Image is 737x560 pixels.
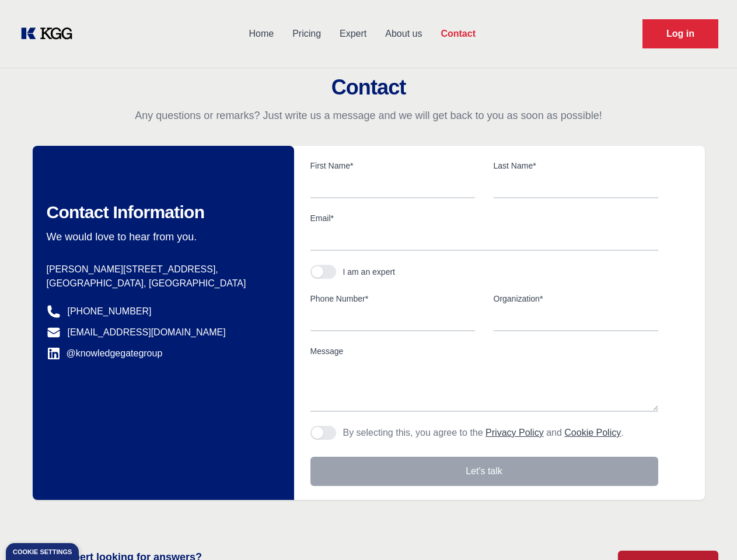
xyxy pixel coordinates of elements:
label: Phone Number* [310,293,475,304]
button: Let's talk [310,457,658,486]
a: [PHONE_NUMBER] [68,304,152,318]
a: Pricing [283,19,330,49]
h2: Contact [14,76,723,99]
p: [PERSON_NAME][STREET_ADDRESS], [47,262,275,276]
a: Contact [431,19,485,49]
label: Message [310,345,658,357]
p: Any questions or remarks? Just write us a message and we will get back to you as soon as possible! [14,108,723,123]
label: Last Name* [494,160,658,171]
p: [GEOGRAPHIC_DATA], [GEOGRAPHIC_DATA] [47,276,275,290]
a: Request Demo [642,19,718,48]
div: Cookie settings [13,549,72,555]
label: Organization* [494,293,658,304]
label: Email* [310,212,658,224]
a: Cookie Policy [564,428,621,437]
p: We would love to hear from you. [47,230,275,244]
a: Expert [330,19,376,49]
a: About us [376,19,431,49]
a: [EMAIL_ADDRESS][DOMAIN_NAME] [68,325,226,339]
a: KOL Knowledge Platform: Talk to Key External Experts (KEE) [19,24,82,43]
a: Home [239,19,283,49]
p: By selecting this, you agree to the and . [343,426,624,440]
a: Privacy Policy [485,428,544,437]
label: First Name* [310,160,475,171]
a: @knowledgegategroup [47,346,163,360]
h2: Contact Information [47,202,275,223]
iframe: Chat Widget [679,504,737,560]
div: I am an expert [343,266,396,278]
